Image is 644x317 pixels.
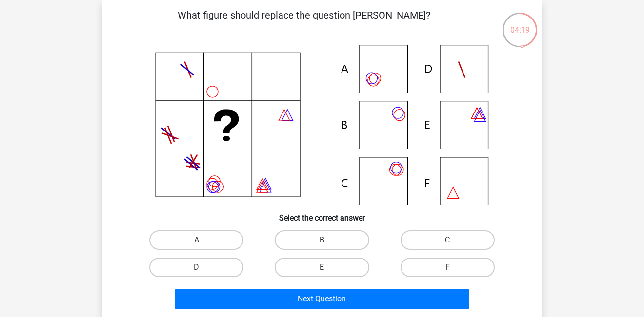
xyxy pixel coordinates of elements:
div: 04:19 [502,12,538,36]
label: D [149,258,243,277]
p: What figure should replace the question [PERSON_NAME]? [118,8,490,37]
button: Next Question [175,289,470,309]
h6: Select the correct answer [118,205,526,223]
label: A [149,230,243,250]
label: B [275,230,369,250]
label: E [275,258,369,277]
label: C [401,230,495,250]
label: F [401,258,495,277]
